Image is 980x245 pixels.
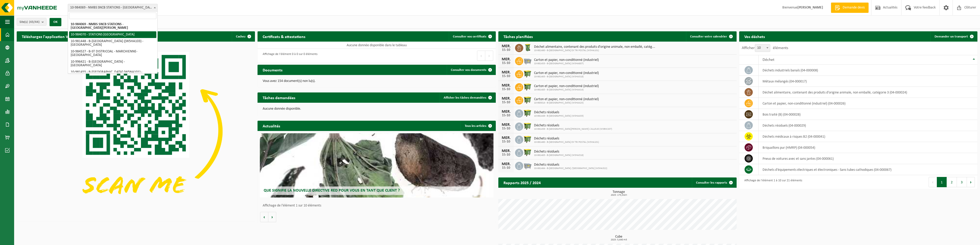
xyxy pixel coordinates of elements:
img: Download de VHEPlus App [17,42,255,220]
p: Affichage de l'élément 1 sur 10 éléments [263,204,493,208]
li: 10-984070 - STATIONS [GEOGRAPHIC_DATA] [69,31,156,38]
td: déchets médicaux à risques B2 (04-000041) [759,131,977,142]
div: 15-10 [501,153,511,157]
button: 2 [947,177,957,187]
p: Vous avez 154 document(s) non lu(s). [263,79,491,83]
button: Next [967,177,975,187]
button: 1 [937,177,947,187]
img: WB-1100-HPE-GN-50 [523,82,532,91]
span: Que signifie la nouvelle directive RED pour vous en tant que client ? [264,189,400,193]
img: WB-2500-GAL-GY-01 [523,161,532,170]
button: Previous [929,177,937,187]
count: (43/44) [29,20,40,24]
h2: Tâches demandées [258,92,300,102]
div: MER. [501,57,511,61]
li: 10-996421 - B-[GEOGRAPHIC_DATA] - [GEOGRAPHIC_DATA] [69,59,156,69]
a: Consulter les rapports [692,177,736,188]
h2: Tâches planifiées [498,31,538,41]
span: 10-983014 - B-[GEOGRAPHIC_DATA] (W5HA425) [534,101,599,105]
td: bois traité (B) (04-000028) [759,109,977,120]
span: 10-981459 - B-[GEOGRAPHIC_DATA][PERSON_NAME] L'ALLEUD (W5BW207) [534,128,612,131]
td: pneus de voitures avec et sans jantes (04-000061) [759,153,977,164]
img: WB-1100-HPE-GN-51 [523,122,532,130]
a: Consulter votre calendrier [686,31,736,42]
div: MER. [501,162,511,166]
span: Déchet [763,58,774,62]
span: Site(s) [20,18,40,26]
td: métaux mélangés (04-000017) [759,76,977,87]
span: Demande devis [841,5,866,10]
span: Cachez [236,35,245,38]
span: 10-981449 - B-[GEOGRAPHIC_DATA] (W5HA433) [534,115,584,118]
button: Vorige [260,212,268,222]
span: Consulter votre calendrier [690,35,727,38]
p: Aucune donnée disponible. [263,107,491,111]
span: Déchets résiduels [534,137,599,141]
a: Tous les articles [461,121,495,131]
td: briquaillons pur (HMRP) (04-000054) [759,142,977,153]
a: Consulter vos documents [447,65,495,75]
h2: Certificats & attestations [258,31,310,41]
img: WB-0240-HPE-GN-50 [523,43,532,52]
img: WB-1100-HPE-GN-50 [523,135,532,144]
span: 10-984069 - NMBS SNCB STATIONS - SINT-GILLIS [68,4,157,11]
div: Affichage de l'élément 0 à 0 sur 0 éléments [260,50,318,61]
button: 3 [957,177,967,187]
div: 15-10 [501,166,511,170]
button: Volgende [268,212,276,222]
span: Déchets résiduels [534,124,612,128]
a: Que signifie la nouvelle directive RED pour vous en tant que client ? [260,133,493,197]
span: 10-981464 - B-[GEOGRAPHIC_DATA] /[GEOGRAPHIC_DATA] (W5HA322) [534,167,607,170]
li: 10-981448 - B-[GEOGRAPHIC_DATA] ((W5HA103) - [GEOGRAPHIC_DATA] [69,38,156,48]
span: 10-981453 - B-[GEOGRAPHIC_DATA] (W5HA807) [534,62,599,65]
td: Aucune donnée disponible dans le tableau [258,42,496,49]
h3: Tonnage [501,190,737,196]
strong: [PERSON_NAME] [797,6,823,10]
td: déchet alimentaire, contenant des produits d'origine animale, non emballé, catégorie 3 (04-000024) [759,87,977,98]
div: MER. [501,149,511,153]
button: Previous [477,51,485,61]
span: 10-981463 - B-[GEOGRAPHIC_DATA] (W5HA318) [534,154,584,157]
li: 10-984069 - NMBS SNCB STATIONS - [GEOGRAPHIC_DATA][PERSON_NAME] [69,21,156,31]
button: Site(s)(43/44) [17,18,46,26]
img: WB-2500-GAL-GY-01 [523,56,532,65]
img: WB-1100-HPE-GN-51 [523,109,532,117]
span: 10-981460 - B-[GEOGRAPHIC_DATA] EX TRI POSTAL (W5HA101) [534,141,599,144]
td: carton et papier, non-conditionné (industriel) (04-000026) [759,98,977,109]
a: Afficher les tâches demandées [440,92,495,103]
td: déchets résiduels (04-000029) [759,120,977,131]
span: 10 [755,44,770,52]
img: WB-1100-HPE-GN-50 [523,69,532,78]
div: MER. [501,123,511,127]
span: Consulter vos documents [451,68,486,72]
div: MER. [501,97,511,101]
div: MER. [501,136,511,140]
h2: Téléchargez l'application Vanheede+ maintenant! [17,31,113,41]
img: WB-1100-HPE-GN-50 [523,148,532,157]
h2: Documents [258,65,288,75]
span: Afficher les tâches demandées [444,96,486,99]
span: 10-981460 - B-[GEOGRAPHIC_DATA] EX TRI POSTAL (W5HA101) [534,49,655,52]
span: Carton et papier, non-conditionné (industriel) [534,58,599,62]
div: 15-10 [501,74,511,78]
span: 10 [755,44,770,52]
span: Déchets résiduels [534,110,584,115]
div: MER. [501,70,511,74]
td: déchets d'équipements électriques et électroniques - Sans tubes cathodiques (04-000067) [759,164,977,175]
h2: Vos déchets [739,31,770,41]
button: OK [50,18,61,26]
img: WB-1100-HPE-GN-50 [523,96,532,104]
div: 15-10 [501,114,511,117]
div: Affichage de l'élément 1 à 10 sur 21 éléments [742,176,802,188]
h2: Actualités [258,121,285,131]
div: 15-10 [501,88,511,91]
div: 15-10 [501,101,511,104]
span: Demander un transport [935,35,968,38]
div: 15-10 [501,48,511,52]
div: 15-10 [501,140,511,144]
label: Afficher éléments [742,46,788,50]
div: 15-10 [501,61,511,65]
span: Consulter vos certificats [453,35,486,38]
span: 2025: 173,018 t [501,194,737,196]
